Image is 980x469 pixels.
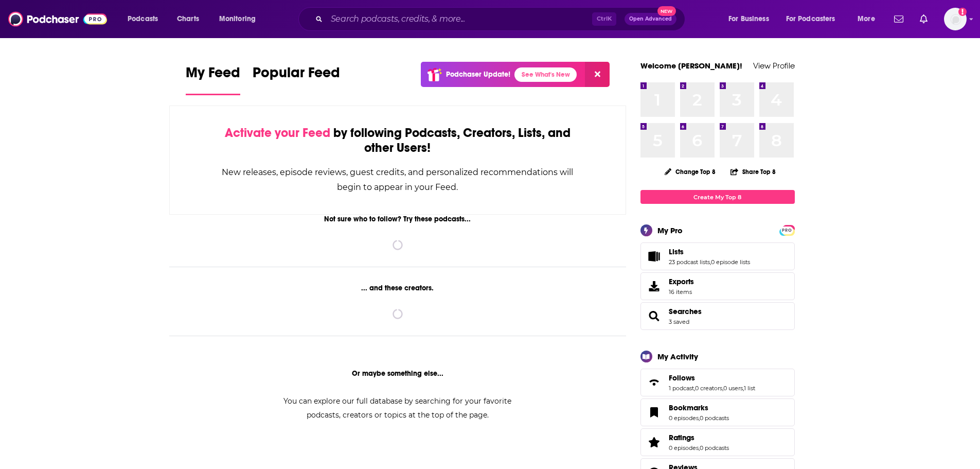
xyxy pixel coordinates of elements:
a: 1 podcast [669,385,694,392]
span: Bookmarks [669,403,708,412]
span: Podcasts [128,12,158,26]
span: Ratings [669,433,694,442]
span: , [722,385,723,392]
span: Follows [669,373,695,383]
span: My Feed [186,64,240,88]
button: open menu [120,11,171,27]
a: 0 episode lists [711,258,750,266]
button: open menu [850,11,888,27]
div: You can explore our full database by searching for your favorite podcasts, creators or topics at ... [271,394,524,422]
a: 0 episodes [669,444,699,451]
a: Popular Feed [253,64,340,95]
span: More [858,12,875,26]
div: My Activity [657,352,698,361]
a: Ratings [644,435,665,449]
span: Ratings [640,428,795,456]
a: Follows [669,373,755,383]
span: Lists [669,247,684,256]
span: , [710,258,711,266]
span: 16 items [669,288,694,296]
span: Lists [640,242,795,270]
div: ... and these creators. [169,284,627,292]
div: Or maybe something else... [169,369,627,378]
span: Ctrl K [592,12,616,26]
a: Bookmarks [644,405,665,420]
div: Not sure who to follow? Try these podcasts... [169,215,627,223]
span: For Podcasters [786,12,835,26]
span: Exports [644,279,665,293]
span: , [743,385,744,392]
a: 1 list [744,385,755,392]
a: 0 users [723,385,743,392]
span: Monitoring [219,12,256,26]
span: , [699,414,700,422]
img: Podchaser - Follow, Share and Rate Podcasts [8,9,107,29]
a: Create My Top 8 [640,190,795,204]
a: 0 episodes [669,414,699,422]
span: Activate your Feed [225,125,330,141]
a: My Feed [186,64,240,95]
span: Bookmarks [640,398,795,426]
div: New releases, episode reviews, guest credits, and personalized recommendations will begin to appe... [221,165,575,195]
a: Show notifications dropdown [916,10,932,28]
svg: Add a profile image [958,8,967,16]
a: PRO [781,226,793,234]
input: Search podcasts, credits, & more... [327,11,592,27]
a: Lists [644,249,665,264]
button: Change Top 8 [658,165,722,178]
span: Searches [640,302,795,330]
a: 0 podcasts [700,444,729,451]
span: Logged in as hconnor [944,8,967,30]
span: New [657,6,676,16]
span: Charts [177,12,199,26]
a: Welcome [PERSON_NAME]! [640,61,742,71]
span: PRO [781,227,793,234]
span: , [699,444,700,451]
span: Popular Feed [253,64,340,88]
a: 3 saved [669,318,689,325]
a: 23 podcast lists [669,258,710,266]
a: Exports [640,272,795,300]
p: Podchaser Update! [446,70,510,79]
a: Bookmarks [669,403,729,412]
div: by following Podcasts, Creators, Lists, and other Users! [221,126,575,155]
div: Search podcasts, credits, & more... [308,7,695,31]
span: Open Advanced [629,16,672,22]
a: Searches [669,307,702,316]
a: Searches [644,309,665,323]
span: , [694,385,695,392]
img: User Profile [944,8,967,30]
button: Share Top 8 [730,162,776,182]
a: Lists [669,247,750,256]
a: Ratings [669,433,729,442]
div: My Pro [657,225,683,235]
a: View Profile [753,61,795,71]
button: Open AdvancedNew [625,13,676,25]
span: Exports [669,277,694,286]
a: 0 creators [695,385,722,392]
button: open menu [721,11,782,27]
a: 0 podcasts [700,414,729,422]
button: open menu [779,11,850,27]
a: See What's New [514,67,577,82]
button: open menu [212,11,269,27]
span: For Business [728,12,769,26]
a: Show notifications dropdown [890,10,907,28]
a: Charts [170,11,205,27]
button: Show profile menu [944,8,967,30]
span: Follows [640,369,795,396]
a: Follows [644,375,665,390]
